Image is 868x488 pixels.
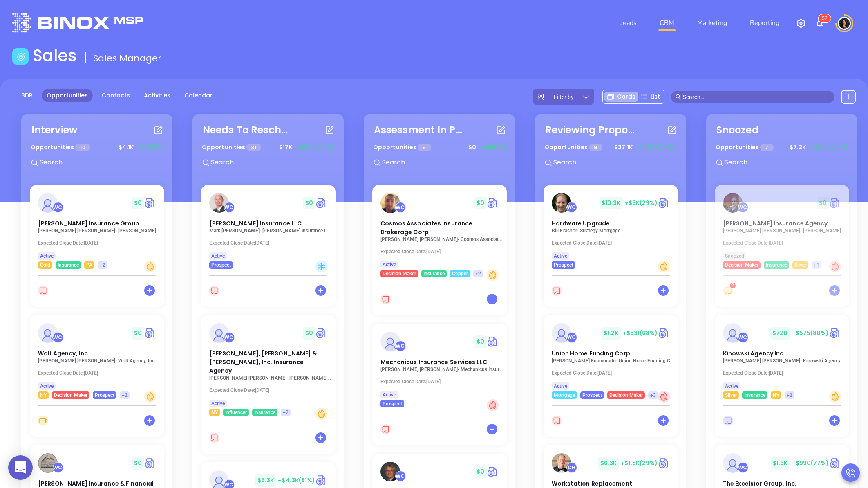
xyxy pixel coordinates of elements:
span: Hardware Upgrade [552,219,610,227]
a: profileWalter Contreras$0Circle dollar[PERSON_NAME] Insurance LLCMark [PERSON_NAME]- [PERSON_NAME... [201,185,336,269]
input: Search... [724,157,846,168]
a: profileWalter Contreras$10.3K+$3K(29%)Circle dollarHardware UpgradeBill Krasnor- Strategy Mortgag... [544,185,678,269]
a: Quote [144,457,156,469]
p: David Schonbrun - Mechanicus Insurance Services LLC [380,367,503,372]
img: Quote [829,457,841,469]
span: Mortgage [554,391,575,400]
span: Active [383,260,396,269]
span: Filter by [554,94,574,100]
span: +3 [650,391,656,400]
span: +$575 (80%) [792,329,829,337]
div: Warm [658,261,670,272]
span: Decision Maker [609,391,643,400]
img: Scalzo, Zogby & Wittig, Inc. Insurance Agency [209,323,229,343]
a: Quote [315,327,327,339]
span: Insurance [766,261,787,270]
span: 9 [589,144,602,151]
span: 31 [246,144,261,151]
span: $ 4.1K [116,141,136,154]
span: +$1.8K (29%) [621,459,658,467]
span: +$4.3K (81%) [278,476,315,484]
span: 10 [75,144,90,151]
img: Hardware Upgrade [552,193,571,213]
sup: 52 [819,14,831,22]
input: Search... [553,157,675,168]
span: Active [40,382,54,391]
span: $ 0 [303,197,315,209]
span: 5 [822,16,825,21]
div: Cold [315,261,327,272]
span: +$3K (29%) [625,199,658,207]
span: 2 [731,283,734,288]
p: Expected Close Date: [DATE] [209,387,332,393]
a: profileWalter Contreras$0Circle dollar[PERSON_NAME] Insurance Agency[PERSON_NAME] [PERSON_NAME]- ... [715,185,849,269]
p: Adam S. Zogby - Scalzo, Zogby & Wittig, Inc. Insurance Agency [209,375,332,381]
div: Walter Contreras [566,332,577,343]
span: search [676,94,681,100]
span: +$19.8K (54%) [637,143,677,152]
span: Sales Manager [93,52,161,65]
div: Warm [144,261,156,272]
img: Quote [144,327,156,339]
span: Insurance [423,269,445,278]
span: Gold [40,261,50,270]
span: Reilly Insurance LLC [209,219,302,227]
div: Hot [487,399,499,411]
span: Decision Maker [383,269,416,278]
p: Expected Close Date: [DATE] [380,249,503,254]
span: NY [773,391,779,400]
p: Opportunities [202,140,261,155]
img: Quote [144,197,156,209]
span: $ 0 [132,327,144,340]
span: NY [211,408,218,417]
p: Craig Wilson - Kinowski Agency Inc [723,358,846,364]
span: Prospect [554,261,573,270]
div: Walter Contreras [395,471,406,481]
div: Carla Humber [566,462,577,473]
p: Expected Close Date: [DATE] [38,240,161,246]
span: +$8.4K (50%) [296,143,334,152]
div: Warm [487,269,499,281]
img: Union Home Funding Corp [552,323,571,343]
span: $ 17K [277,141,294,154]
a: Leads [616,15,640,31]
span: $ 0 [132,197,144,209]
div: Walter Contreras [53,202,63,213]
a: Quote [829,327,841,339]
span: $ 37.1K [612,141,635,154]
p: Expected Close Date: [DATE] [209,240,332,246]
span: +2 [475,269,481,278]
span: $ 720 [770,327,790,340]
span: $ 0 [303,327,315,340]
span: +$0 (0%) [480,143,506,152]
img: Quote [487,466,499,478]
span: Snoozed [725,252,744,261]
span: +2 [122,391,128,400]
img: iconSetting [796,18,806,28]
span: Active [383,390,396,399]
span: Cosmos Associates Insurance Brokerage Corp [380,219,473,236]
span: $ 0 [817,197,829,209]
span: $ 0 [132,457,144,470]
div: Warm [144,391,156,403]
a: BDR [16,89,38,102]
span: Insurance [254,408,275,417]
a: Marketing [694,15,730,31]
p: Juan Enamorado - Union Home Funding Corp [552,358,674,364]
a: Quote [315,474,327,486]
a: Contacts [97,89,135,102]
span: 7 [760,144,773,151]
p: Connie Caputo - Wolf Agency, Inc [38,358,161,364]
div: Walter Contreras [395,202,406,213]
div: Walter Contreras [53,332,63,343]
p: Opportunities [716,140,774,155]
div: Interview [31,123,77,137]
span: 5 [418,144,431,151]
div: Walter Contreras [53,462,63,473]
img: Anderson Insurance Group [38,193,58,213]
span: Prospect [383,399,402,408]
span: $ 6.3K [598,457,619,470]
input: Search... [381,157,504,168]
